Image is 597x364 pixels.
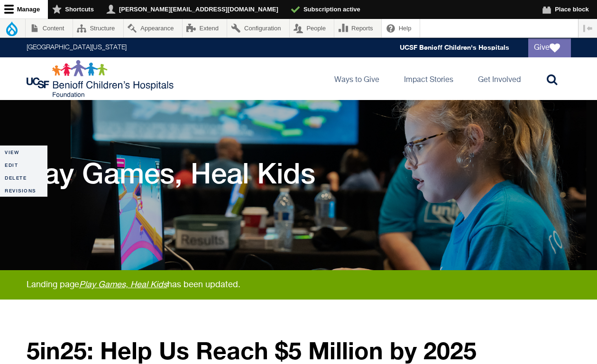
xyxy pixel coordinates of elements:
[227,19,289,37] a: Configuration
[27,45,127,51] a: [GEOGRAPHIC_DATA][US_STATE]
[579,19,597,37] button: Vertical orientation
[18,156,315,190] h1: Play Games, Heal Kids
[183,19,227,37] a: Extend
[18,280,579,290] div: Landing page has been updated.
[470,57,528,100] a: Get Involved
[327,57,387,100] a: Ways to Give
[382,19,420,37] a: Help
[124,19,182,37] a: Appearance
[334,19,381,37] a: Reports
[73,19,123,37] a: Structure
[79,281,167,289] a: Play Games, Heal Kids
[400,44,509,52] a: UCSF Benioff Children's Hospitals
[528,38,571,57] a: Give
[27,60,176,98] img: Logo for UCSF Benioff Children's Hospitals Foundation
[396,57,461,100] a: Impact Stories
[26,19,73,37] a: Content
[290,19,334,37] a: People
